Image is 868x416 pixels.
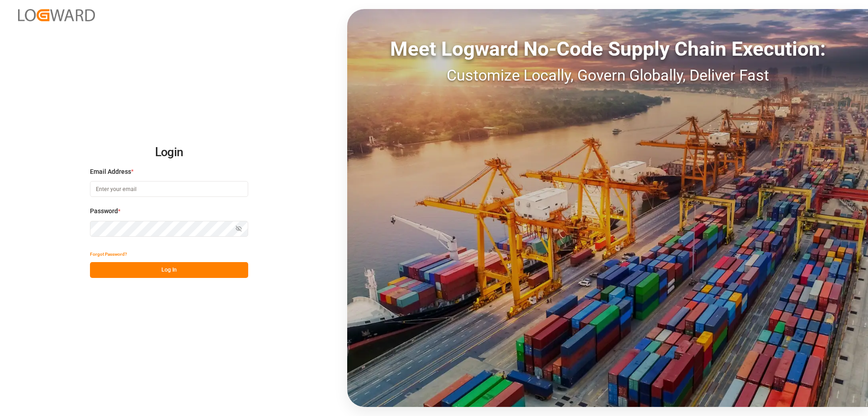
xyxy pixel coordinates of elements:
[90,181,248,197] input: Enter your email
[90,138,248,167] h2: Login
[347,64,868,87] div: Customize Locally, Govern Globally, Deliver Fast
[90,246,127,262] button: Forgot Password?
[347,34,868,64] div: Meet Logward No-Code Supply Chain Execution:
[90,206,118,216] span: Password
[90,167,131,177] span: Email Address
[90,262,248,278] button: Log In
[18,9,95,21] img: Logward_new_orange.png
